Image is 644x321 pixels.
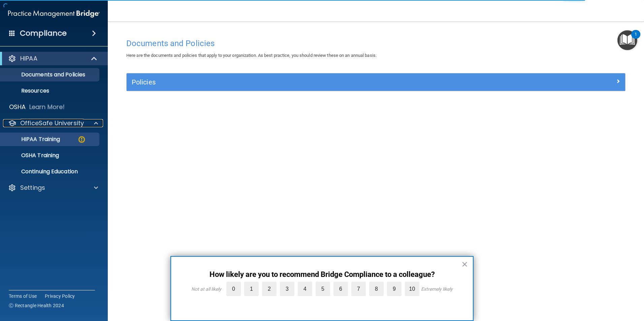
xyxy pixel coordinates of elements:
[126,39,625,48] h4: Documents and Policies
[9,293,37,299] a: Terms of Use
[387,282,401,296] label: 9
[333,282,348,296] label: 6
[4,87,96,94] p: Resources
[191,286,221,292] div: Not at all likely
[405,282,419,296] label: 10
[351,282,366,296] label: 7
[20,55,37,63] p: HIPAA
[635,34,637,43] div: 1
[280,282,294,296] label: 3
[369,282,384,296] label: 8
[226,282,241,296] label: 0
[20,119,84,127] p: OfficeSafe University
[9,302,64,309] span: Ⓒ Rectangle Health 2024
[20,29,67,38] h4: Compliance
[4,136,60,143] p: HIPAA Training
[9,103,26,111] p: OSHA
[29,103,65,111] p: Learn More!
[8,7,100,21] img: PMB logo
[45,293,75,299] a: Privacy Policy
[617,30,637,50] button: Open Resource Center, 1 new notification
[316,282,330,296] label: 5
[244,282,259,296] label: 1
[20,184,45,192] p: Settings
[4,152,59,159] p: OSHA Training
[185,270,459,279] p: How likely are you to recommend Bridge Compliance to a colleague?
[126,53,377,58] span: Here are the documents and policies that apply to your organization. As best practice, you should...
[77,135,86,144] img: warning-circle.0cc9ac19.png
[4,168,96,175] p: Continuing Education
[262,282,277,296] label: 2
[298,282,312,296] label: 4
[461,259,468,270] button: Close
[4,71,96,78] p: Documents and Policies
[132,78,495,86] h5: Policies
[421,286,453,292] div: Extremely likely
